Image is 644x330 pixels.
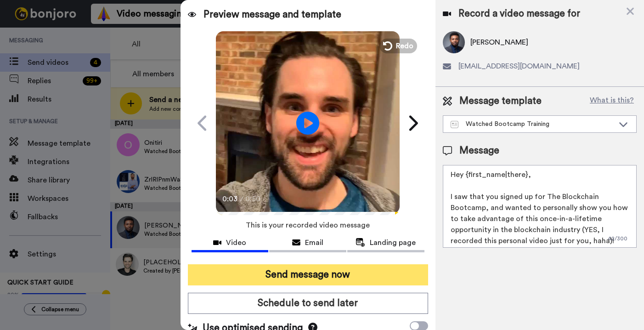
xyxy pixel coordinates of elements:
[305,237,323,248] span: Email
[451,121,458,128] img: Message-temps.svg
[459,94,542,108] span: Message template
[459,144,499,158] span: Message
[188,293,428,314] button: Schedule to send later
[226,237,246,248] span: Video
[222,193,238,205] span: 0:03
[188,264,428,285] button: Send message now
[458,61,580,72] span: [EMAIL_ADDRESS][DOMAIN_NAME]
[443,165,637,248] textarea: Hey {first_name|there}, I saw that you signed up for The Blockchain Bootcamp, and wanted to perso...
[587,94,637,108] button: What is this?
[246,215,370,235] span: This is your recorded video message
[245,193,261,205] span: 0:50
[240,193,243,205] span: /
[370,237,416,248] span: Landing page
[451,119,614,129] div: Watched Bootcamp Training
